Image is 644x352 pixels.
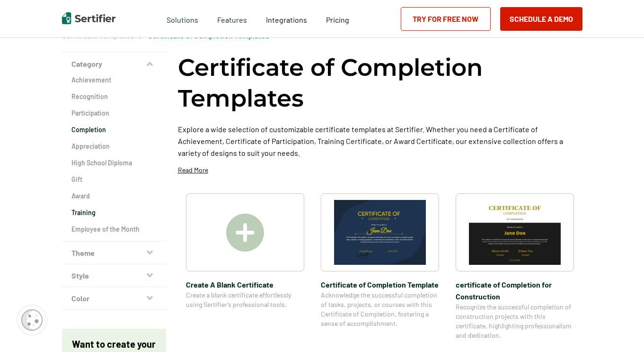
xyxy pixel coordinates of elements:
[401,7,491,31] a: Try for Free Now
[62,75,166,242] div: Category
[186,290,304,309] span: Create a blank certificate effortlessly using Sertifier’s professional tools.
[321,279,439,290] span: Certificate of Completion Template
[456,302,574,340] span: Recognize the successful completion of construction projects with this certificate, highlighting ...
[597,307,644,352] iframe: Chat Widget
[71,92,157,101] a: Recognition
[469,200,561,265] img: certificate of Completion for Construction
[321,290,439,328] span: Acknowledge the successful completion of tasks, projects, or courses with this Certificate of Com...
[178,123,582,159] p: Explore a wide selection of customizable certificate templates at Sertifier. Whether you need a C...
[71,125,157,135] a: Completion
[71,191,157,201] a: Award
[71,75,157,85] a: Achievement
[178,165,208,175] p: Read More
[71,208,157,217] a: Training
[71,158,157,168] a: High School Diploma
[62,12,115,24] img: Sertifier | Digital Credentialing Platform
[167,13,198,25] span: Solutions
[456,279,574,302] span: certificate of Completion for Construction
[321,193,439,340] a: Certificate of Completion TemplateCertificate of Completion TemplateAcknowledge the successful co...
[266,13,307,25] a: Integrations
[71,175,157,184] a: Gift
[71,225,157,234] a: Employee of the Month
[62,264,166,287] button: Style
[326,15,349,24] span: Pricing
[334,200,426,265] img: Certificate of Completion Template
[62,242,166,264] button: Theme
[266,15,307,24] span: Integrations
[62,53,166,75] button: Category
[186,279,304,290] span: Create A Blank Certificate
[217,13,247,25] span: Features
[62,287,166,310] button: Color
[71,108,157,118] a: Participation
[326,13,349,25] a: Pricing
[500,7,582,31] button: Schedule a Demo
[226,214,264,252] img: Create A Blank Certificate
[21,309,43,331] img: Cookie Popup Icon
[71,142,157,151] a: Appreciation
[456,193,574,340] a: certificate of Completion for Constructioncertificate of Completion for ConstructionRecognize the...
[178,52,582,114] h1: Certificate of Completion Templates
